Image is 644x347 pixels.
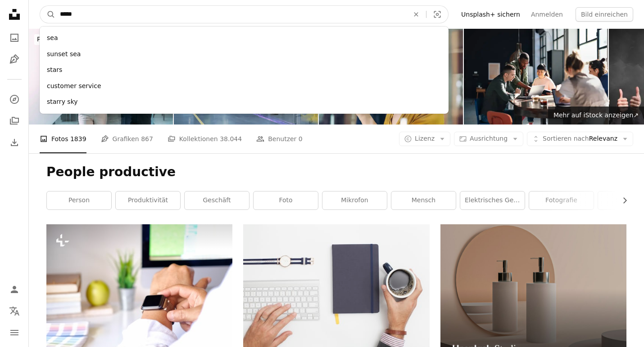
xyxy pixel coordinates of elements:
[454,132,523,146] button: Ausrichtung
[40,30,449,46] div: sea
[46,282,232,290] a: Mann mit Smartwatch auf dem Schreibtisch
[40,62,449,78] div: stars
[5,29,23,47] a: Fotos
[5,302,23,320] button: Sprache
[220,134,242,144] span: 38.044
[391,191,456,209] a: Mensch
[116,191,180,209] a: Produktivität
[101,125,153,153] a: Grafiken 867
[29,29,299,50] a: Premium-Bilder auf iStock durchsuchen|20 % [DEMOGRAPHIC_DATA] auf iStock↗
[299,134,303,144] span: 0
[576,7,633,22] button: Bild einreichen
[40,78,449,94] div: customer service
[322,191,387,209] a: Mikrofon
[5,324,23,342] button: Menü
[543,135,589,142] span: Sortieren nach
[456,7,526,22] a: Unsplash+ sichern
[254,191,318,209] a: Foto
[185,191,249,209] a: Geschäft
[168,125,242,153] a: Kollektionen 38.044
[617,191,626,209] button: Liste nach rechts verschieben
[141,134,153,144] span: 867
[543,134,617,143] span: Relevanz
[243,282,429,290] a: Person mit schwarzem Becher gefüllt mit schwarzer Flüssigkeit
[526,7,568,22] a: Anmelden
[40,6,55,23] button: Unsplash suchen
[37,36,291,43] span: 20 % [DEMOGRAPHIC_DATA] auf iStock ↗
[37,36,163,43] span: Premium-Bilder auf iStock durchsuchen |
[464,29,608,125] img: Vielfältiges Team, das in einem modernen Co-Working-Space zusammenarbeitet
[5,280,23,298] a: Anmelden / Registrieren
[548,107,644,125] a: Mehr auf iStock anzeigen↗
[399,132,450,146] button: Lizenz
[40,46,449,62] div: sunset sea
[47,191,111,209] a: Person
[40,5,449,23] form: Finden Sie Bildmaterial auf der ganzen Webseite
[460,191,525,209] a: Elektrisches Gerät
[5,133,23,151] a: Bisherige Downloads
[529,191,594,209] a: Fotografie
[5,50,23,68] a: Grafiken
[527,132,633,146] button: Sortieren nachRelevanz
[406,6,426,23] button: Löschen
[5,112,23,130] a: Kollektionen
[553,111,639,119] span: Mehr auf iStock anzeigen ↗
[415,135,435,142] span: Lizenz
[46,164,626,180] h1: People productive
[256,125,303,153] a: Benutzer 0
[29,29,173,125] img: Making decision on the move
[5,90,23,108] a: Entdecken
[40,94,449,110] div: starry sky
[426,6,448,23] button: Visuelle Suche
[470,135,508,142] span: Ausrichtung
[5,5,23,25] a: Startseite — Unsplash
